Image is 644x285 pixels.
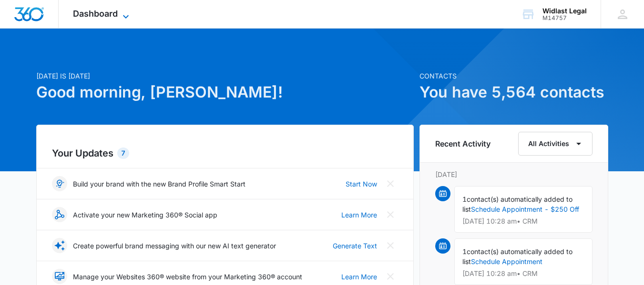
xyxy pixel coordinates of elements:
span: contact(s) automatically added to list [462,247,572,265]
a: Schedule Appointment [471,257,542,265]
p: Build your brand with the new Brand Profile Smart Start [73,179,245,189]
div: account name [542,7,587,15]
p: [DATE] 10:28 am • CRM [462,270,584,277]
button: Close [383,176,398,191]
a: Learn More [341,272,377,282]
h1: Good morning, [PERSON_NAME]! [36,81,414,104]
span: 1 [462,195,467,203]
a: Learn More [341,210,377,220]
div: 7 [117,147,129,159]
h2: Your Updates [52,146,398,160]
p: Contacts [419,71,608,81]
h1: You have 5,564 contacts [419,81,608,104]
button: All Activities [518,132,593,156]
p: Manage your Websites 360® website from your Marketing 360® account [73,272,302,282]
button: Close [383,207,398,222]
p: [DATE] 10:28 am • CRM [462,218,584,225]
a: Schedule Appointment - $250 Off [471,205,579,213]
button: Close [383,269,398,284]
div: account id [542,15,587,21]
p: [DATE] is [DATE] [36,71,414,81]
span: 1 [462,247,467,256]
a: Start Now [346,179,377,189]
button: Close [383,238,398,253]
p: Create powerful brand messaging with our new AI text generator [73,241,276,251]
h6: Recent Activity [435,138,491,149]
a: Generate Text [333,241,377,251]
p: [DATE] [435,169,593,179]
span: Dashboard [73,9,118,19]
span: contact(s) automatically added to list [462,195,572,213]
p: Activate your new Marketing 360® Social app [73,210,217,220]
